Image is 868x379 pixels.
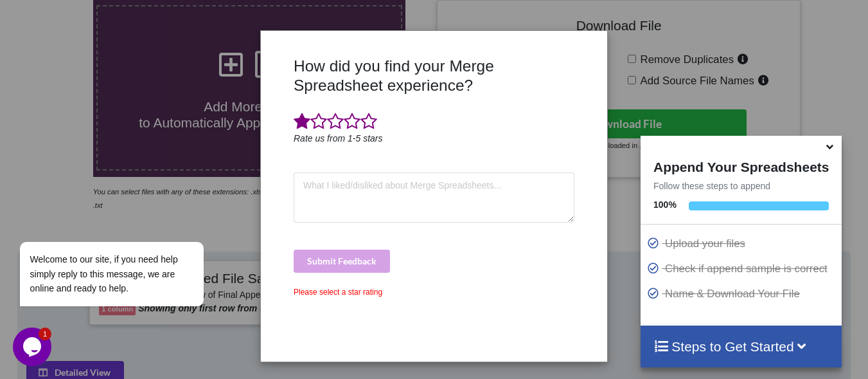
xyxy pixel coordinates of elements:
[13,328,54,366] iframe: chat widget
[653,338,829,355] h4: Steps to Get Started
[653,199,677,210] b: 100 %
[294,133,383,143] i: Rate us from 1-5 stars
[647,261,838,277] p: Check if append sample is correct
[294,286,574,298] div: Please select a star rating
[647,286,838,302] p: Name & Download Your File
[17,129,165,168] span: Welcome to our site, if you need help simply reply to this message, we are online and ready to help.
[647,236,838,252] p: Upload your files
[641,156,842,175] h4: Append Your Spreadsheets
[294,57,574,95] h3: How did you find your Merge Spreadsheet experience?
[13,125,244,321] iframe: chat widget
[641,180,842,192] p: Follow these steps to append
